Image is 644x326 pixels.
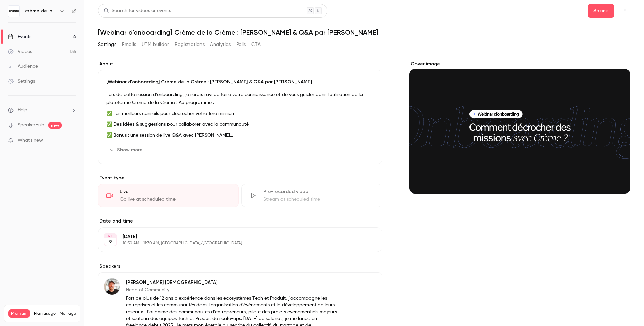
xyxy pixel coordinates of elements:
[123,241,347,246] p: 10:30 AM - 11:30 AM, [GEOGRAPHIC_DATA]/[GEOGRAPHIC_DATA]
[409,61,630,67] label: Cover image
[98,61,382,67] label: About
[106,145,147,155] button: Show more
[18,107,27,114] span: Help
[34,311,56,316] span: Plan usage
[25,8,57,14] h6: crème de la crème
[98,28,630,36] h1: [Webinar d'onboarding] Crème de la Crème : [PERSON_NAME] & Q&A par [PERSON_NAME]
[98,175,382,181] p: Event type
[106,79,374,85] p: [Webinar d'onboarding] Crème de la Crème : [PERSON_NAME] & Q&A par [PERSON_NAME]
[106,120,374,128] p: ✅ Des idées & suggestions pour collaborer avec la communauté
[8,78,35,85] div: Settings
[98,184,239,207] div: LiveGo live at scheduled time
[60,311,76,316] a: Manage
[122,39,136,50] button: Emails
[409,61,630,194] section: Cover image
[8,48,32,55] div: Videos
[126,287,339,293] p: Head of Community
[241,184,382,207] div: Pre-recorded videoStream at scheduled time
[106,91,374,107] p: Lors de cette session d'onboarding, je serais ravi de faire votre connaissance et de vous guider ...
[109,239,112,245] p: 9
[106,110,374,118] p: ✅ Les meilleurs conseils pour décrocher votre 1ère mission
[106,131,374,139] p: ✅ Bonus : une session de live Q&A avec [PERSON_NAME]
[98,218,382,225] label: Date and time
[48,122,62,129] span: new
[263,196,374,203] div: Stream at scheduled time
[18,122,44,129] a: SpeakerHub
[8,107,76,114] li: help-dropdown-opener
[68,138,76,144] iframe: Noticeable Trigger
[120,196,230,203] div: Go live at scheduled time
[588,4,614,18] button: Share
[8,6,19,17] img: crème de la crème
[142,39,169,50] button: UTM builder
[123,233,347,240] p: [DATE]
[8,309,30,318] span: Premium
[120,188,230,195] div: Live
[126,279,339,286] p: [PERSON_NAME] [DEMOGRAPHIC_DATA]
[251,39,261,50] button: CTA
[8,33,31,40] div: Events
[175,39,205,50] button: Registrations
[98,263,382,270] label: Speakers
[98,39,116,50] button: Settings
[8,63,38,70] div: Audience
[210,39,231,50] button: Analytics
[236,39,246,50] button: Polls
[104,278,120,295] img: Alexandre Sutra
[18,137,43,144] span: What's new
[104,234,116,238] div: SEP
[104,7,171,14] div: Search for videos or events
[263,188,374,195] div: Pre-recorded video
